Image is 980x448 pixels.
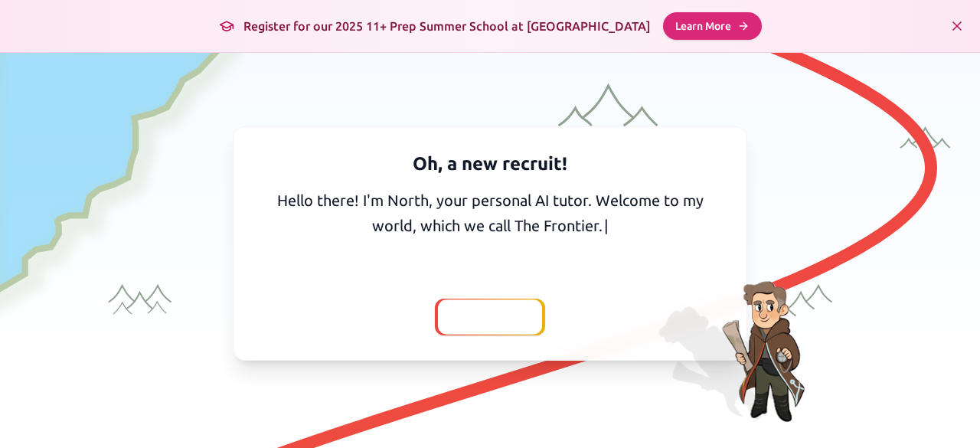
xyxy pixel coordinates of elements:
button: Continue [435,299,545,335]
h2: Oh, a new recruit! [258,152,722,176]
button: Close banner [946,15,968,37]
a: Learn More [663,12,762,40]
span: Continue [459,306,521,328]
p: Hello there! I'm North, your personal AI tutor. Welcome to my world, which we call The Frontier. [258,188,722,280]
span: | [604,217,609,234]
h3: Register for our 2025 11+ Prep Summer School at [GEOGRAPHIC_DATA] [219,17,651,35]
